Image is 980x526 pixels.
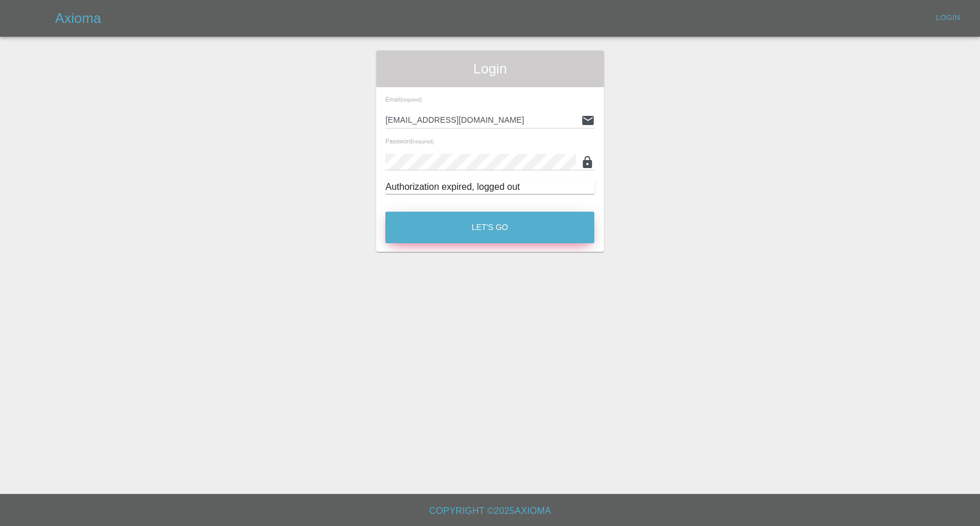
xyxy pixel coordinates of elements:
span: Email [385,96,422,103]
small: (required) [401,98,422,103]
div: Authorization expired, logged out [385,180,594,194]
a: Login [929,9,966,27]
button: Let's Go [385,212,594,243]
small: (required) [412,139,433,145]
h5: Axioma [55,9,101,28]
span: Login [385,60,594,78]
span: Password [385,138,433,145]
h6: Copyright © 2025 Axioma [9,503,971,519]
